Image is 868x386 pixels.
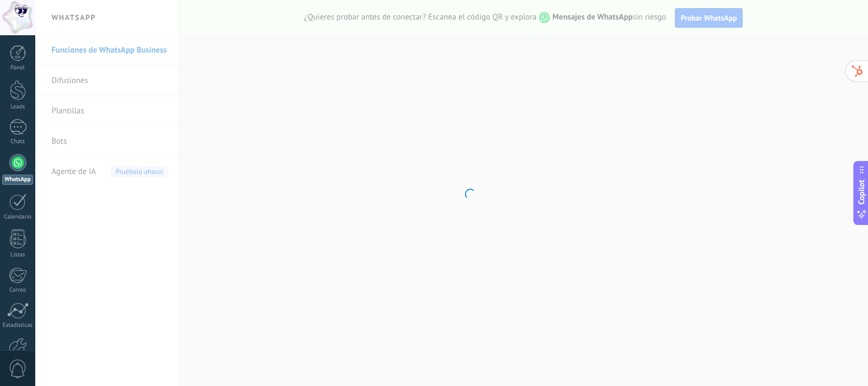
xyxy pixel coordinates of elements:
[2,65,34,72] div: Panel
[2,104,34,111] div: Leads
[2,214,34,221] div: Calendario
[2,287,34,294] div: Correo
[2,252,34,259] div: Listas
[856,180,867,205] span: Copilot
[2,175,33,185] div: WhatsApp
[2,138,34,145] div: Chats
[2,322,34,329] div: Estadísticas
